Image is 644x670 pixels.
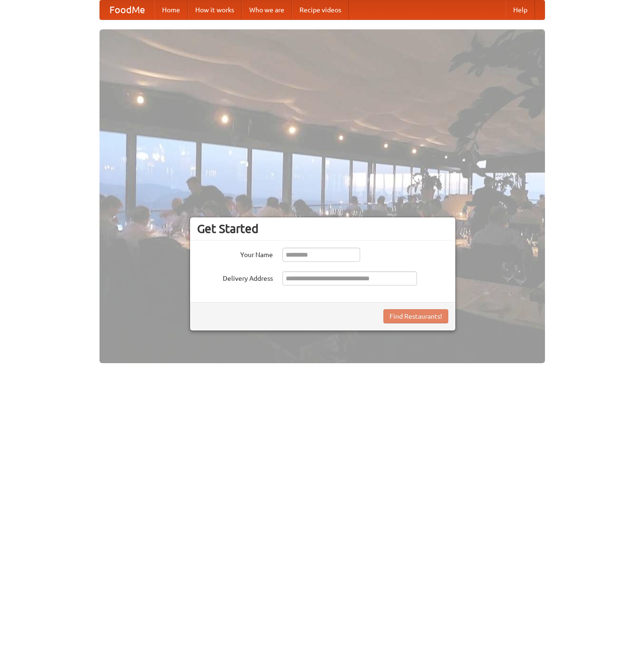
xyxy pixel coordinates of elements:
[154,0,188,19] a: Home
[100,0,154,19] a: FoodMe
[242,0,292,19] a: Who we are
[292,0,349,19] a: Recipe videos
[188,0,242,19] a: How it works
[506,0,535,19] a: Help
[197,248,273,259] label: Your Name
[383,309,448,323] button: Find Restaurants!
[197,222,448,236] h3: Get Started
[197,271,273,283] label: Delivery Address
